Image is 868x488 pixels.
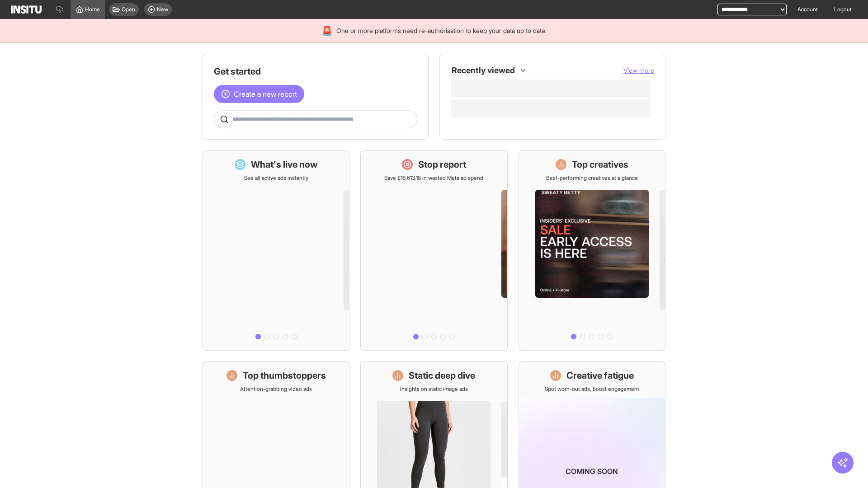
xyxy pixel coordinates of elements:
h1: Stop report [418,158,466,171]
h1: Top creatives [572,158,628,171]
span: One or more platforms need re-authorisation to keep your data up to date. [336,26,547,35]
span: Home [85,6,100,13]
p: See all active ads instantly [244,174,308,182]
h1: Top thumbstoppers [243,369,326,382]
span: New [157,6,168,13]
a: What's live nowSee all active ads instantly [203,150,349,351]
p: Save £16,613.18 in wasted Meta ad spend [384,174,483,182]
h1: What's live now [251,158,318,171]
span: Open [122,6,135,13]
a: Top creativesBest-performing creatives at a glance [519,150,665,351]
h1: Static deep dive [409,369,475,382]
p: Attention-grabbing video ads [240,385,312,393]
button: View more [623,66,654,75]
span: Create a new report [234,89,297,99]
div: 🚨 [321,24,333,37]
p: Insights on static image ads [400,385,468,393]
a: Stop reportSave £16,613.18 in wasted Meta ad spend [360,150,507,351]
h1: Get started [214,65,417,78]
img: Logo [11,5,42,14]
button: Create a new report [214,85,304,103]
span: View more [623,66,654,74]
p: Best-performing creatives at a glance [546,174,638,182]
